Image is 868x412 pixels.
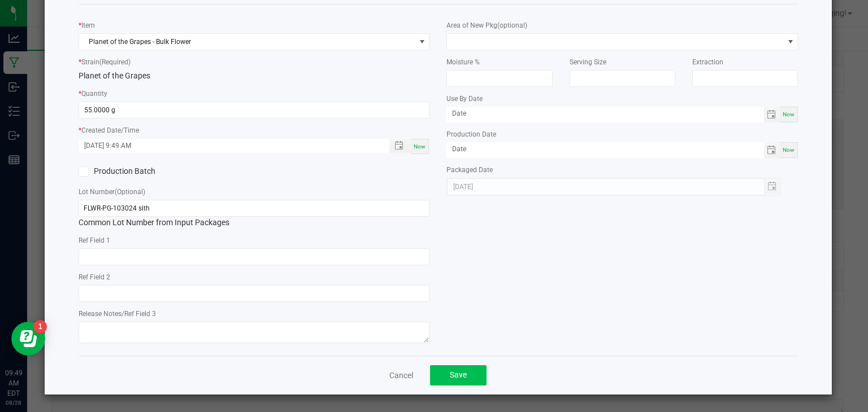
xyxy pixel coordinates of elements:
span: Toggle popup [389,139,411,153]
span: (Optional) [115,188,145,196]
label: Production Date [446,129,496,139]
iframe: Resource center unread badge [33,320,47,334]
input: Created Datetime [79,139,377,153]
label: Quantity [81,89,107,99]
span: Planet of the Grapes - Bulk Flower [79,34,415,50]
div: Common Lot Number from Input Packages [79,200,430,229]
button: Save [430,365,487,385]
label: Strain [81,57,131,67]
span: (Required) [99,58,131,66]
label: Lot Number [79,187,145,197]
label: Created Date/Time [81,125,139,135]
label: Ref Field 1 [79,235,110,246]
input: Date [446,142,763,156]
span: Now [783,111,795,117]
label: Production Batch [79,165,246,177]
iframe: Resource center [11,322,45,356]
label: Use By Date [446,94,483,104]
input: Date [446,107,763,121]
label: Release Notes/Ref Field 3 [79,309,156,319]
label: Moisture % [446,57,480,67]
label: Item [81,20,95,30]
span: Save [450,370,467,379]
span: Now [414,143,426,150]
span: (optional) [497,21,527,29]
label: Extraction [692,57,723,67]
label: Ref Field 2 [79,272,110,282]
label: Area of New Pkg [446,20,527,30]
span: Now [783,147,795,153]
label: Packaged Date [446,165,493,175]
span: Planet of the Grapes [79,71,150,80]
a: Cancel [389,370,413,381]
label: Serving Size [570,57,606,67]
span: Toggle calendar [764,142,780,158]
span: Toggle calendar [764,107,780,122]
